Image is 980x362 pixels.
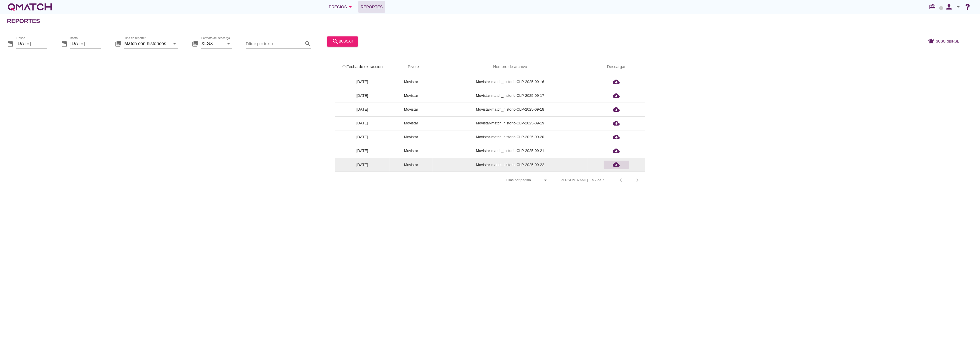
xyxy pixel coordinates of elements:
td: Movistar [390,144,433,158]
td: Movistar [390,158,433,172]
i: cloud_download [613,134,620,140]
span: Suscribirse [936,39,959,44]
h2: Reportes [7,16,40,26]
div: Precios [329,3,354,10]
i: notifications_active [928,38,936,45]
i: library_books [192,40,199,47]
i: cloud_download [613,161,620,168]
td: Movistar [390,89,433,103]
input: Tipo de reporte* [124,39,170,48]
i: cloud_download [613,106,620,113]
td: Movistar-match_historic-CLP-2025-09-22 [433,158,588,172]
td: Movistar-match_historic-CLP-2025-09-18 [433,103,588,116]
i: search [332,38,339,45]
div: Filas por página [449,172,549,188]
td: [DATE] [335,144,390,158]
td: Movistar-match_historic-CLP-2025-09-16 [433,75,588,89]
th: Pivote: Not sorted. Activate to sort ascending. [390,59,433,75]
i: cloud_download [613,120,620,127]
i: arrow_upward [342,64,347,69]
i: arrow_drop_down [225,40,232,47]
a: Reportes [358,1,385,13]
i: arrow_drop_down [347,3,354,10]
a: white-qmatch-logo [7,1,53,13]
td: [DATE] [335,158,390,172]
td: Movistar-match_historic-CLP-2025-09-19 [433,116,588,130]
td: [DATE] [335,103,390,116]
i: library_books [115,40,122,47]
td: Movistar-match_historic-CLP-2025-09-17 [433,89,588,103]
i: date_range [61,40,68,47]
button: Suscribirse [923,36,964,47]
td: Movistar [390,75,433,89]
input: Filtrar por texto [246,39,303,48]
td: [DATE] [335,130,390,144]
th: Nombre de archivo: Not sorted. [433,59,588,75]
td: Movistar [390,130,433,144]
input: Desde [16,39,47,48]
button: buscar [327,36,358,47]
i: cloud_download [613,147,620,154]
i: person [943,3,955,11]
td: Movistar [390,116,433,130]
th: Fecha de extracción: Sorted ascending. Activate to sort descending. [335,59,390,75]
input: Formato de descarga [201,39,224,48]
i: arrow_drop_down [542,177,549,184]
i: arrow_drop_down [955,3,962,10]
div: buscar [332,38,353,45]
i: arrow_drop_down [171,40,178,47]
i: search [304,40,311,47]
button: Precios [324,1,358,13]
td: [DATE] [335,75,390,89]
i: cloud_download [613,78,620,85]
i: cloud_download [613,92,620,99]
td: Movistar-match_historic-CLP-2025-09-20 [433,130,588,144]
td: [DATE] [335,89,390,103]
div: [PERSON_NAME] 1 a 7 de 7 [560,178,604,183]
i: redeem [929,3,938,10]
th: Descargar: Not sorted. [588,59,645,75]
i: date_range [7,40,14,47]
td: Movistar [390,103,433,116]
span: Reportes [361,3,383,10]
td: [DATE] [335,116,390,130]
td: Movistar-match_historic-CLP-2025-09-21 [433,144,588,158]
input: hasta [70,39,101,48]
